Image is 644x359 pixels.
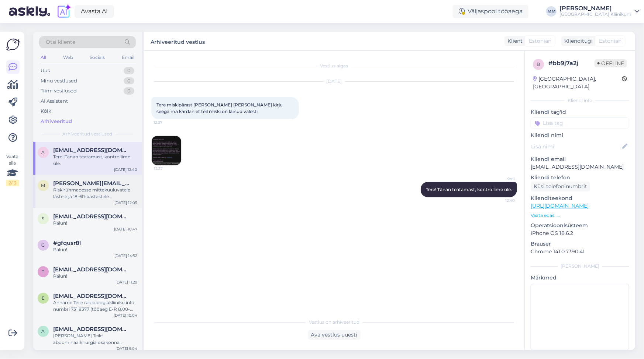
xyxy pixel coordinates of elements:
[41,77,77,85] div: Minu vestlused
[154,120,181,125] span: 12:37
[42,269,45,274] span: t
[559,6,640,17] a: [PERSON_NAME][GEOGRAPHIC_DATA] Kliinikum
[504,37,523,45] div: Klient
[151,63,517,69] div: Vestlus algas
[426,187,512,192] span: Tere! Tänan teatamast, kontrollime üle.
[41,67,50,74] div: Uus
[42,149,45,155] span: A
[309,319,359,325] span: Vestlus on arhiveeritud
[487,198,515,203] span: 12:40
[53,246,137,253] div: Palun!
[151,36,205,46] label: Arhiveeritud vestlus
[53,326,130,332] span: Aigi.asser23@gmail.com
[6,180,19,186] div: 2 / 3
[531,212,629,219] p: Vaata edasi ...
[53,273,137,279] div: Palun!
[124,77,134,85] div: 0
[548,59,595,68] div: # bb9j7a2j
[531,240,629,248] p: Brauser
[53,299,137,313] div: Anname Teile radioloogiakliiniku info numbri 731 8377 (tööaeg E-R 8.00-16.00). Palun helistage ni...
[599,37,621,45] span: Estonian
[120,53,136,62] div: Email
[116,346,137,351] div: [DATE] 9:04
[531,263,629,270] div: [PERSON_NAME]
[53,213,130,220] span: sanrikken@gmail.com
[531,155,629,163] p: Kliendi email
[559,6,631,11] div: [PERSON_NAME]
[114,253,137,258] div: [DATE] 14:52
[156,102,284,114] span: Tere miskipärast [PERSON_NAME] [PERSON_NAME] kirju seega ma kardan et teil miski on läinud valesti.
[531,222,629,229] p: Operatsioonisüsteem
[41,183,45,188] span: m
[531,174,629,182] p: Kliendi telefon
[6,153,19,186] div: Vaata siia
[531,163,629,171] p: [EMAIL_ADDRESS][DOMAIN_NAME]
[151,78,517,85] div: [DATE]
[62,53,75,62] div: Web
[41,87,77,95] div: Tiimi vestlused
[124,87,134,95] div: 0
[53,240,81,246] span: #gfqusr8l
[56,4,72,19] img: explore-ai
[114,313,137,318] div: [DATE] 10:04
[42,242,45,248] span: g
[559,11,631,17] div: [GEOGRAPHIC_DATA] Kliinikum
[595,59,627,67] span: Offline
[529,37,551,45] span: Estonian
[531,131,629,139] p: Kliendi nimi
[42,216,45,221] span: s
[531,203,589,209] a: [URL][DOMAIN_NAME]
[154,166,182,171] span: 12:37
[546,6,557,17] div: MM
[42,328,45,334] span: A
[63,131,113,137] span: Arhiveeritud vestlused
[531,194,629,202] p: Klienditeekond
[88,53,106,62] div: Socials
[531,117,629,129] input: Lisa tag
[53,293,130,299] span: Elikarand@gmail.com
[531,229,629,237] p: iPhone OS 18.6.2
[114,167,137,172] div: [DATE] 12:40
[152,136,181,165] img: Attachment
[114,200,137,205] div: [DATE] 12:05
[537,61,540,67] span: b
[531,108,629,116] p: Kliendi tag'id
[308,330,361,340] div: Ava vestlus uuesti
[6,38,20,52] img: Askly Logo
[46,38,75,46] span: Otsi kliente
[531,274,629,282] p: Märkmed
[531,248,629,256] p: Chrome 141.0.7390.41
[41,98,68,105] div: AI Assistent
[53,332,137,346] div: [PERSON_NAME] Teile abdominaalkirurgia osakonna sekretäri numbri 731 8228 (E-R 08.00-16.00), et T...
[124,67,134,74] div: 0
[114,226,137,232] div: [DATE] 10:47
[533,75,622,91] div: [GEOGRAPHIC_DATA], [GEOGRAPHIC_DATA]
[53,154,137,167] div: Tere! Tänan teatamast, kontrollime üle.
[453,5,528,18] div: Väljaspool tööaega
[53,220,137,226] div: Palun!
[53,180,130,187] span: martin.kuuskmae@gmail.com
[53,147,130,154] span: Argoploom@gmail.com
[53,187,137,200] div: Riskirühmadesse mittekuuluvatele lastele ja 18-60-aastastele täiskasvanutele pole vaktsineerimine...
[561,37,593,45] div: Klienditugi
[487,176,515,182] span: Kerli
[41,108,51,115] div: Kõik
[531,97,629,104] div: Kliendi info
[116,279,137,285] div: [DATE] 11:29
[53,266,130,273] span: triin.fokin@gmail.com
[41,118,72,125] div: Arhiveeritud
[42,295,45,301] span: E
[39,53,48,62] div: All
[531,182,590,191] div: Küsi telefoninumbrit
[75,5,114,18] a: Avasta AI
[531,142,621,151] input: Lisa nimi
